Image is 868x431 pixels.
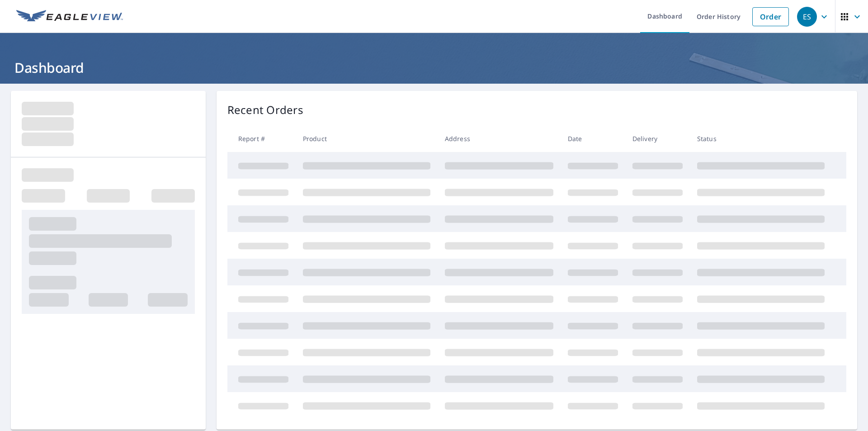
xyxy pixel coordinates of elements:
th: Report # [227,125,296,152]
img: EV Logo [16,10,123,24]
div: ES [797,7,817,27]
a: Order [752,7,789,26]
th: Date [561,125,625,152]
h1: Dashboard [11,58,857,77]
th: Status [690,125,832,152]
p: Recent Orders [227,102,303,118]
th: Delivery [625,125,690,152]
th: Address [438,125,561,152]
th: Product [296,125,438,152]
